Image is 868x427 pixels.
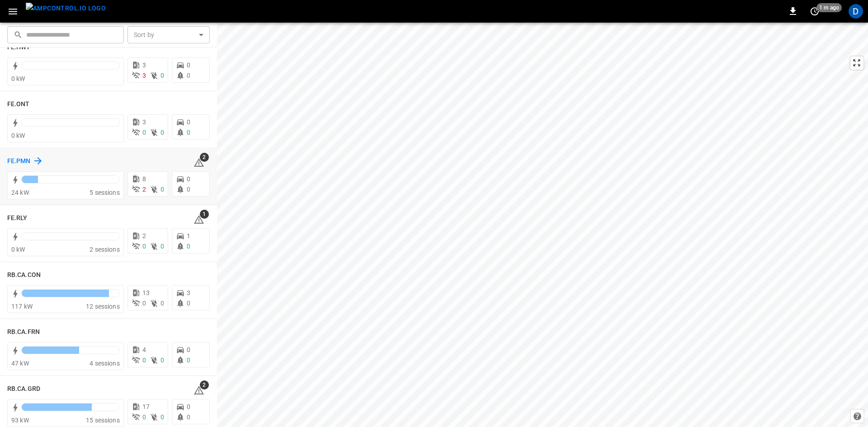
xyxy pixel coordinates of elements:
[142,61,146,69] span: 3
[11,189,29,196] span: 24 kW
[7,42,31,52] h6: FE.HWY
[142,175,146,183] span: 8
[142,289,150,296] span: 13
[11,417,29,424] span: 93 kW
[90,189,120,196] span: 5 sessions
[187,357,190,364] span: 0
[142,357,146,364] span: 0
[142,72,146,79] span: 3
[160,413,164,421] span: 0
[90,246,120,253] span: 2 sessions
[142,346,146,353] span: 4
[187,232,190,239] span: 1
[187,61,190,69] span: 0
[160,357,164,364] span: 0
[11,246,25,253] span: 0 kW
[200,380,209,389] span: 2
[187,186,190,193] span: 0
[11,132,25,139] span: 0 kW
[142,129,146,136] span: 0
[142,413,146,421] span: 0
[86,303,120,310] span: 12 sessions
[187,243,190,250] span: 0
[142,186,146,193] span: 2
[187,129,190,136] span: 0
[849,4,863,19] div: profile-icon
[142,118,146,126] span: 3
[142,243,146,250] span: 0
[160,72,164,79] span: 0
[11,75,25,82] span: 0 kW
[7,213,28,223] h6: FE.RLY
[187,175,190,183] span: 0
[26,3,106,14] img: ampcontrol.io logo
[142,403,150,410] span: 17
[187,72,190,79] span: 0
[187,300,190,307] span: 0
[11,360,29,367] span: 47 kW
[86,417,120,424] span: 15 sessions
[187,289,190,296] span: 3
[7,270,41,280] h6: RB.CA.CON
[160,300,164,307] span: 0
[7,327,40,337] h6: RB.CA.FRN
[90,360,120,367] span: 4 sessions
[7,99,30,109] h6: FE.ONT
[160,243,164,250] span: 0
[11,303,33,310] span: 117 kW
[142,232,146,239] span: 2
[7,384,40,394] h6: RB.CA.GRD
[217,23,868,427] canvas: Map
[160,186,164,193] span: 0
[187,413,190,421] span: 0
[200,210,209,219] span: 1
[816,3,842,12] span: 1 m ago
[142,300,146,307] span: 0
[200,153,209,162] span: 2
[187,403,190,410] span: 0
[807,4,822,19] button: set refresh interval
[187,118,190,126] span: 0
[160,129,164,136] span: 0
[187,346,190,353] span: 0
[7,156,31,166] h6: FE.PMN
